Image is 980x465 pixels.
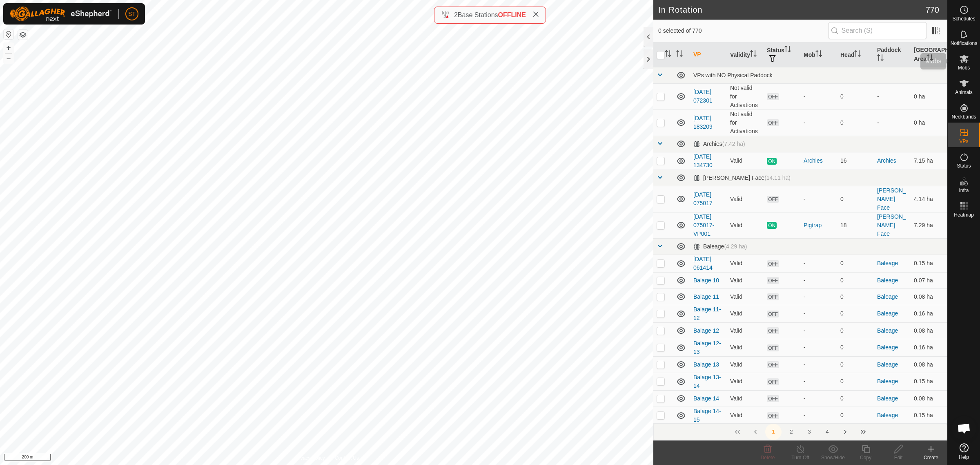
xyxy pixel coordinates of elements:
span: OFF [767,327,779,334]
div: Copy [849,454,882,461]
span: OFF [767,277,779,284]
p-sorticon: Activate to sort [927,56,933,62]
td: Not valid for Activations [727,110,764,136]
a: [DATE] 075017 [693,191,713,206]
a: [DATE] 072301 [693,89,713,104]
td: 0 [837,288,874,305]
span: ST [128,10,136,18]
th: Status [764,42,800,67]
span: OFF [767,361,779,368]
td: Valid [727,212,764,238]
span: OFF [767,378,779,385]
td: 0.08 ha [911,288,947,305]
span: OFF [767,412,779,419]
td: 0 [837,356,874,373]
td: Valid [727,255,764,272]
div: Create [915,454,947,461]
td: 0.07 ha [911,272,947,288]
a: Contact Us [335,454,359,462]
td: 0.08 ha [911,356,947,373]
span: OFF [767,260,779,267]
td: 16 [837,152,874,170]
span: OFF [767,344,779,351]
a: Baleage [877,378,898,385]
td: 0 [837,186,874,212]
span: ON [767,222,777,229]
span: Help [959,455,969,460]
td: 0 [837,390,874,407]
td: - [874,83,911,110]
td: 0.08 ha [911,322,947,339]
span: (7.42 ha) [722,141,745,147]
div: - [804,92,834,101]
td: Valid [727,322,764,339]
button: Reset Map [4,29,13,39]
a: Help [948,440,980,463]
div: - [804,293,834,301]
div: [PERSON_NAME] Face [693,174,791,181]
div: - [804,411,834,420]
td: Valid [727,152,764,170]
td: Valid [727,339,764,356]
td: Valid [727,305,764,322]
div: Pigtrap [804,221,834,230]
span: 0 selected of 770 [658,27,828,35]
span: (4.29 ha) [724,243,747,250]
td: 4.14 ha [911,186,947,212]
div: VPs with NO Physical Paddock [693,72,944,78]
p-sorticon: Activate to sort [877,56,884,62]
p-sorticon: Activate to sort [815,51,822,58]
a: Baleage [877,293,898,300]
td: 0.15 ha [911,255,947,272]
td: 0 [837,339,874,356]
div: - [804,259,834,268]
span: OFF [767,395,779,402]
span: Mobs [958,65,970,70]
a: [DATE] 061414 [693,256,713,271]
td: Valid [727,373,764,390]
td: 0 [837,373,874,390]
span: OFF [767,93,779,100]
span: Notifications [951,41,977,46]
a: Balage 10 [693,277,719,284]
th: Validity [727,42,764,67]
td: 0 ha [911,110,947,136]
span: Neckbands [951,114,976,119]
a: Balage 14 [693,395,719,402]
span: OFF [767,196,779,203]
a: [DATE] 134730 [693,153,713,168]
span: VPs [959,139,968,144]
span: Status [957,163,971,168]
span: 770 [926,4,939,16]
td: 0 [837,110,874,136]
div: - [804,394,834,403]
button: – [4,54,13,63]
a: Archies [877,157,896,164]
div: - [804,276,834,285]
span: Animals [955,90,973,95]
div: Open chat [952,416,976,440]
a: Balage 12 [693,327,719,334]
td: 0 [837,407,874,424]
span: OFF [767,311,779,317]
td: 0 [837,255,874,272]
td: 0.08 ha [911,390,947,407]
a: Balage 11-12 [693,306,721,321]
p-sorticon: Activate to sort [784,47,791,54]
td: Valid [727,356,764,373]
span: Delete [761,455,775,461]
th: Paddock [874,42,911,67]
div: - [804,118,834,127]
span: OFF [767,293,779,300]
td: 0 ha [911,83,947,110]
button: + [4,43,13,53]
div: Edit [882,454,915,461]
td: 0 [837,322,874,339]
a: Baleage [877,412,898,418]
button: Last Page [855,424,871,440]
div: Baleage [693,243,747,250]
th: VP [690,42,727,67]
a: Baleage [877,327,898,334]
div: Turn Off [784,454,817,461]
td: 18 [837,212,874,238]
